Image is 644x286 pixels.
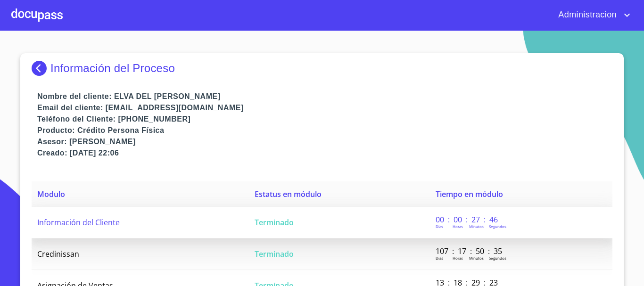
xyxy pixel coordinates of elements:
p: Información del Proceso [50,62,175,75]
p: Creado: [DATE] 22:06 [37,147,612,159]
p: Nombre del cliente: ELVA DEL [PERSON_NAME] [37,91,612,102]
p: Producto: Crédito Persona Física [37,125,612,136]
p: Horas [453,224,463,229]
p: Minutos [469,255,484,261]
span: Tiempo en módulo [436,189,503,199]
span: Terminado [255,249,294,259]
img: Docupass spot blue [32,61,50,76]
p: Segundos [489,255,506,261]
span: Modulo [37,189,65,199]
span: Información del Cliente [37,217,120,228]
p: Dias [436,224,443,229]
p: Horas [453,255,463,261]
span: Estatus en módulo [255,189,322,199]
p: Segundos [489,224,506,229]
span: Credinissan [37,249,79,259]
span: Terminado [255,217,294,228]
button: account of current user [551,8,633,23]
p: Email del cliente: [EMAIL_ADDRESS][DOMAIN_NAME] [37,102,612,114]
div: Información del Proceso [32,61,612,76]
p: 107 : 17 : 50 : 35 [436,246,499,256]
p: Teléfono del Cliente: [PHONE_NUMBER] [37,114,612,125]
p: Minutos [469,224,484,229]
span: Administracion [551,8,621,23]
p: 00 : 00 : 27 : 46 [436,214,499,225]
p: Dias [436,255,443,261]
p: Asesor: [PERSON_NAME] [37,136,612,147]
